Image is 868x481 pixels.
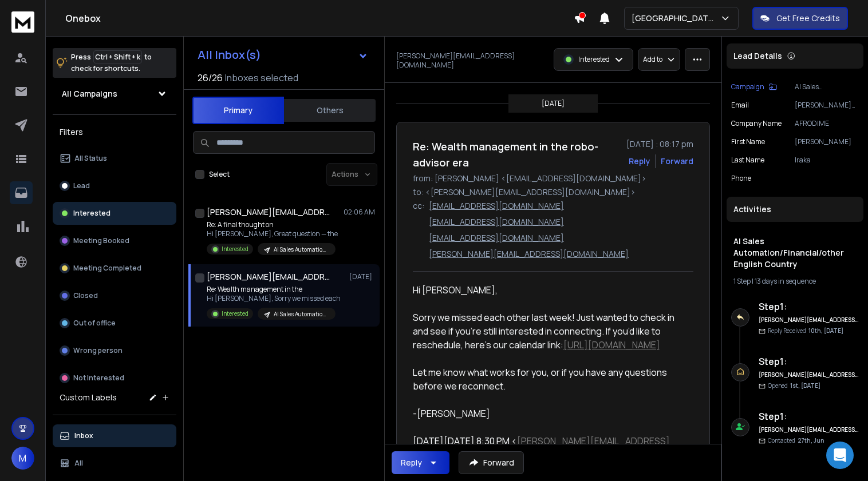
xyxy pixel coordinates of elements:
h1: Re: Wealth management in the robo-advisor era [413,138,620,170]
p: cc: [413,200,424,260]
p: [GEOGRAPHIC_DATA] [632,13,720,24]
p: Opened [768,381,820,390]
p: Reply Received [768,327,843,335]
h6: [PERSON_NAME][EMAIL_ADDRESS][DOMAIN_NAME] [759,426,859,434]
span: 13 days in sequence [755,276,816,286]
p: Inbox [74,431,93,440]
p: from: [PERSON_NAME] <[EMAIL_ADDRESS][DOMAIN_NAME]> [413,173,693,184]
button: Reply [392,451,449,474]
button: Lead [53,174,176,197]
span: Ctrl + Shift + k [93,50,142,63]
button: Not Interested [53,367,176,389]
button: M [11,447,34,470]
p: to: <[PERSON_NAME][EMAIL_ADDRESS][DOMAIN_NAME]> [413,186,693,198]
h1: All Inbox(s) [198,49,261,61]
h3: Custom Labels [60,392,117,403]
p: Iraka [795,156,859,165]
button: Primary [192,97,284,124]
div: Let me know what works for you, or if you have any questions before we reconnect. [413,365,684,393]
p: [EMAIL_ADDRESS][DOMAIN_NAME] [429,216,564,228]
h1: [PERSON_NAME][EMAIL_ADDRESS][PERSON_NAME][DOMAIN_NAME] [207,206,333,218]
div: [DATE][DATE] 8:30 PM < > wrote: [413,434,684,462]
div: Sorry we missed each other last week! Just wanted to check in and see if you’re still interested ... [413,297,684,352]
button: Get Free Credits [752,7,848,30]
p: Meeting Booked [73,236,129,245]
p: All Status [74,154,107,163]
p: Interested [73,209,111,218]
h1: [PERSON_NAME][EMAIL_ADDRESS][DOMAIN_NAME] [207,271,333,283]
p: AI Sales Automation/Financial/other English Country [795,82,859,92]
p: Out of office [73,319,116,328]
h3: Filters [53,124,176,140]
h1: AI Sales Automation/Financial/other English Country [733,236,857,270]
span: 26 / 26 [198,71,223,85]
p: Re: A final thought on [207,220,338,229]
p: 02:06 AM [344,208,375,217]
button: Closed [53,284,176,307]
div: Hi [PERSON_NAME], [413,283,684,297]
p: [DATE] [349,272,375,281]
p: [EMAIL_ADDRESS][DOMAIN_NAME] [429,232,564,244]
h3: Inboxes selected [225,71,298,85]
p: Interested [222,245,248,253]
button: Inbox [53,424,176,447]
div: Forward [661,156,693,167]
h6: Step 1 : [759,300,859,313]
h1: Onebox [65,11,574,25]
p: First Name [731,137,765,146]
p: Not Interested [73,373,124,383]
button: Meeting Completed [53,257,176,280]
div: | [733,277,857,286]
p: [DATE] : 08:17 pm [626,138,693,150]
h6: Step 1 : [759,410,859,423]
button: All Campaigns [53,82,176,105]
span: 1st, [DATE] [790,381,820,389]
p: [PERSON_NAME] [795,137,859,146]
p: Get Free Credits [776,13,840,24]
p: Phone [731,174,751,183]
p: Lead [73,181,90,190]
button: Out of office [53,312,176,335]
p: Campaign [731,82,764,92]
label: Select [209,170,230,179]
p: Interested [222,309,248,318]
p: Company Name [731,119,782,128]
div: -[PERSON_NAME] [413,407,684,420]
p: All [74,459,83,468]
p: [EMAIL_ADDRESS][DOMAIN_NAME] [429,200,564,212]
p: Press to check for shortcuts. [71,51,152,74]
button: Others [284,98,376,123]
p: Email [731,101,749,110]
span: 27th, Jun [798,436,824,444]
img: logo [11,11,34,33]
h1: All Campaigns [62,88,117,100]
button: Reply [629,156,650,167]
p: Interested [578,55,610,64]
p: Re: Wealth management in the [207,285,341,294]
p: Contacted [768,436,824,445]
p: AI Sales Automation/Coaching/other English Country [274,245,329,254]
h6: [PERSON_NAME][EMAIL_ADDRESS][DOMAIN_NAME] [759,316,859,324]
h6: Step 1 : [759,355,859,368]
p: [PERSON_NAME][EMAIL_ADDRESS][DOMAIN_NAME] [795,101,859,110]
p: AFRODIME [795,119,859,128]
p: Meeting Completed [73,264,141,273]
button: Forward [459,451,524,474]
div: Activities [727,197,863,222]
p: Hi [PERSON_NAME], Sorry we missed each [207,294,341,303]
button: All Status [53,147,176,170]
p: Wrong person [73,346,123,355]
span: 1 Step [733,276,751,286]
p: [PERSON_NAME][EMAIL_ADDRESS][DOMAIN_NAME] [429,248,629,260]
div: Open Intercom Messenger [826,442,854,469]
a: [URL][DOMAIN_NAME] [563,339,660,351]
p: Hi [PERSON_NAME], Great question — the [207,229,338,238]
button: Campaign [731,82,777,92]
div: Reply [401,457,422,468]
button: All [53,452,176,475]
button: Wrong person [53,339,176,362]
h6: [PERSON_NAME][EMAIL_ADDRESS][DOMAIN_NAME] [759,371,859,379]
